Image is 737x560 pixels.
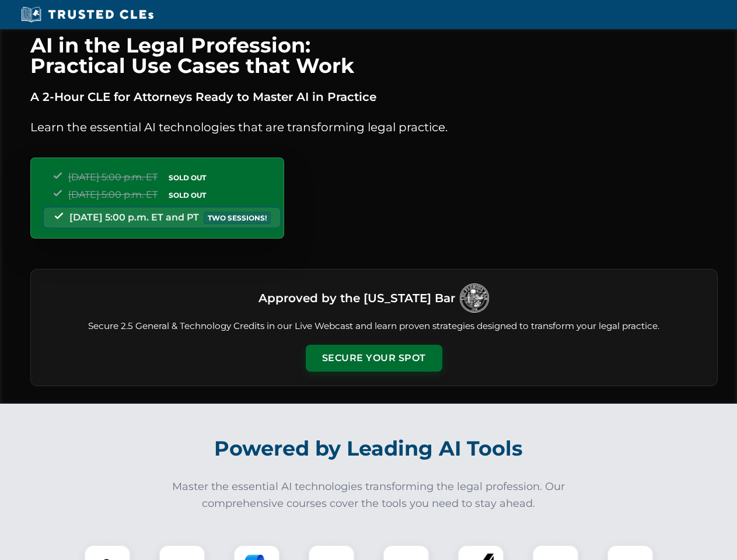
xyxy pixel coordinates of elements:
h1: AI in the Legal Profession: Practical Use Cases that Work [30,35,718,76]
span: SOLD OUT [165,171,210,184]
img: Trusted CLEs [18,6,157,23]
img: Logo [460,283,489,313]
button: Secure Your Spot [306,345,442,372]
p: Master the essential AI technologies transforming the legal profession. Our comprehensive courses... [165,478,573,512]
span: SOLD OUT [165,189,210,201]
span: [DATE] 5:00 p.m. ET [68,171,158,183]
p: Secure 2.5 General & Technology Credits in our Live Webcast and learn proven strategies designed ... [45,320,703,333]
h2: Powered by Leading AI Tools [46,428,692,469]
p: A 2-Hour CLE for Attorneys Ready to Master AI in Practice [30,87,718,106]
p: Learn the essential AI technologies that are transforming legal practice. [30,118,718,136]
span: [DATE] 5:00 p.m. ET [68,189,158,200]
h3: Approved by the [US_STATE] Bar [259,288,455,309]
